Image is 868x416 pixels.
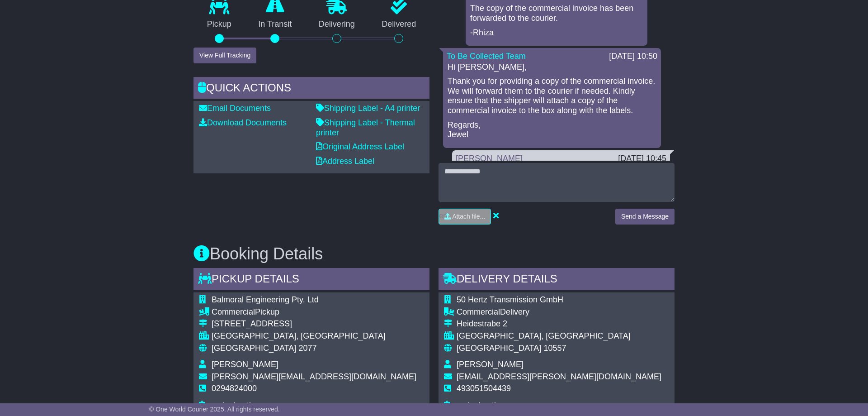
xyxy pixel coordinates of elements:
[457,307,500,316] span: Commercial
[193,77,429,101] div: Quick Actions
[316,142,404,151] a: Original Address Label
[193,48,256,63] button: View Full Tracking
[212,401,264,410] span: no instructions
[457,295,563,304] span: 50 Hertz Transmission GmbH
[212,372,416,381] span: [PERSON_NAME][EMAIL_ADDRESS][DOMAIN_NAME]
[618,154,666,164] div: [DATE] 10:45
[149,406,280,413] span: © One World Courier 2025. All rights reserved.
[212,307,416,317] div: Pickup
[199,104,271,113] a: Email Documents
[457,344,541,353] span: [GEOGRAPHIC_DATA]
[212,344,296,353] span: [GEOGRAPHIC_DATA]
[470,28,643,38] p: -Rhiza
[212,331,416,341] div: [GEOGRAPHIC_DATA], [GEOGRAPHIC_DATA]
[298,344,316,353] span: 2077
[439,268,675,292] div: Delivery Details
[457,331,661,341] div: [GEOGRAPHIC_DATA], [GEOGRAPHIC_DATA]
[609,52,657,62] div: [DATE] 10:50
[193,19,245,29] p: Pickup
[212,384,257,393] span: 0294824000
[316,157,374,166] a: Address Label
[193,268,429,292] div: Pickup Details
[245,19,306,29] p: In Transit
[193,245,675,263] h3: Booking Details
[212,295,319,304] span: Balmoral Engineering Pty. Ltd
[470,4,643,23] p: The copy of the commercial invoice has been forwarded to the courier.
[457,319,661,329] div: Heidestrabe 2
[457,372,661,381] span: [EMAIL_ADDRESS][PERSON_NAME][DOMAIN_NAME]
[305,19,368,29] p: Delivering
[448,62,656,72] p: Hi [PERSON_NAME],
[368,19,430,29] p: Delivered
[615,209,675,225] button: Send a Message
[448,77,656,115] p: Thank you for providing a copy of the commercial invoice. We will forward them to the courier if ...
[448,120,656,140] p: Regards, Jewel
[456,154,523,163] a: [PERSON_NAME]
[457,401,509,410] span: no instructions
[457,360,524,369] span: [PERSON_NAME]
[447,52,526,61] a: To Be Collected Team
[212,360,278,369] span: [PERSON_NAME]
[316,104,420,113] a: Shipping Label - A4 printer
[212,307,255,316] span: Commercial
[543,344,566,353] span: 10557
[457,307,661,317] div: Delivery
[199,118,287,127] a: Download Documents
[457,384,511,393] span: 493051504439
[316,118,415,137] a: Shipping Label - Thermal printer
[212,319,416,329] div: [STREET_ADDRESS]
